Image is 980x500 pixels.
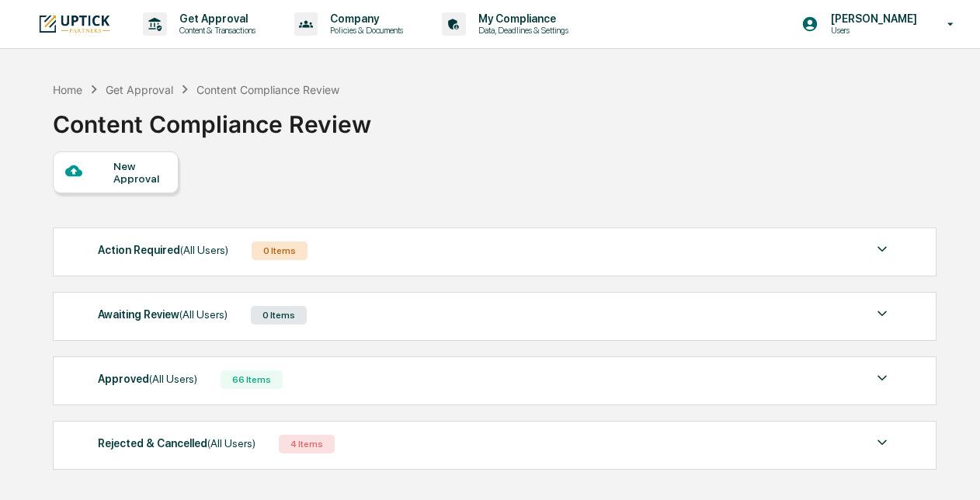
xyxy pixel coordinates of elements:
span: (All Users) [207,437,255,450]
span: (All Users) [180,244,228,256]
p: Company [318,12,411,25]
div: Rejected & Cancelled [98,433,255,453]
img: caret [873,240,891,259]
img: logo [37,13,112,34]
div: 66 Items [221,370,283,389]
p: Users [818,25,925,36]
div: Get Approval [106,83,173,96]
p: [PERSON_NAME] [818,12,925,25]
div: Awaiting Review [98,304,228,325]
img: caret [873,433,891,452]
span: (All Users) [179,308,228,321]
div: Content Compliance Review [53,98,371,138]
p: Get Approval [167,12,263,25]
p: My Compliance [466,12,576,25]
img: caret [873,304,891,323]
div: Action Required [98,240,228,260]
div: 0 Items [252,241,308,260]
p: Content & Transactions [167,25,263,36]
div: 0 Items [251,306,307,325]
p: Policies & Documents [318,25,411,36]
div: 4 Items [279,435,335,453]
div: Content Compliance Review [196,83,339,96]
img: caret [873,369,891,387]
span: (All Users) [149,373,197,385]
p: Data, Deadlines & Settings [466,25,576,36]
div: Home [53,83,82,96]
div: Approved [98,369,197,389]
div: New Approval [113,160,165,185]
